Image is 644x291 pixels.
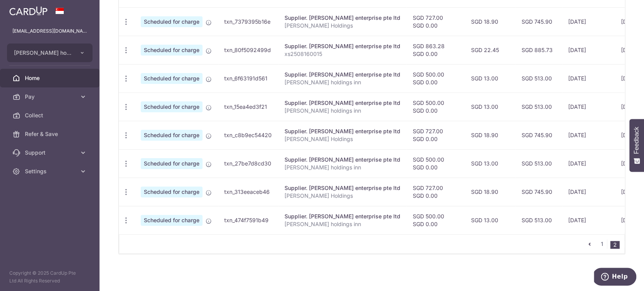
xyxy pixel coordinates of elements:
iframe: Opens a widget where you can find more information [594,268,636,287]
div: Supplier. [PERSON_NAME] enterprise pte ltd [284,213,400,220]
span: Scheduled for charge [141,186,202,197]
button: [PERSON_NAME] holdings inn bike leasing pte ltd [7,44,92,62]
td: SGD 513.00 [515,206,562,234]
div: Supplier. [PERSON_NAME] enterprise pte ltd [284,42,400,50]
td: txn_474f7591b49 [218,206,278,234]
p: [PERSON_NAME] Holdings [284,22,400,30]
td: SGD 513.00 [515,92,562,121]
td: SGD 18.90 [465,178,515,206]
td: SGD 513.00 [515,149,562,178]
td: SGD 18.90 [465,7,515,36]
td: SGD 745.90 [515,121,562,149]
span: Scheduled for charge [141,101,202,112]
td: SGD 500.00 SGD 0.00 [407,206,465,234]
td: SGD 863.28 SGD 0.00 [407,36,465,64]
td: txn_313eeaceb46 [218,178,278,206]
td: SGD 13.00 [465,92,515,121]
td: SGD 745.90 [515,178,562,206]
td: SGD 885.73 [515,36,562,64]
td: [DATE] [562,92,615,121]
td: [DATE] [562,36,615,64]
p: xs2508160015 [284,50,400,58]
td: [DATE] [562,64,615,92]
div: Supplier. [PERSON_NAME] enterprise pte ltd [284,127,400,135]
nav: pager [585,235,624,253]
td: SGD 13.00 [465,64,515,92]
p: [PERSON_NAME] holdings inn [284,107,400,115]
div: Supplier. [PERSON_NAME] enterprise pte ltd [284,71,400,78]
td: txn_7379395b16e [218,7,278,36]
a: 1 [597,239,607,249]
td: [DATE] [562,206,615,234]
span: Home [25,74,76,82]
span: Refer & Save [25,130,76,138]
span: Scheduled for charge [141,45,202,56]
span: Collect [25,112,76,119]
img: CardUp [9,6,47,16]
td: SGD 13.00 [465,149,515,178]
button: Feedback - Show survey [629,119,644,172]
p: [PERSON_NAME] holdings inn [284,164,400,171]
td: txn_15ea4ed3f21 [218,92,278,121]
td: txn_c8b9ec54420 [218,121,278,149]
span: Scheduled for charge [141,215,202,226]
p: [EMAIL_ADDRESS][DOMAIN_NAME] [12,27,87,35]
td: [DATE] [562,7,615,36]
td: SGD 513.00 [515,64,562,92]
p: [PERSON_NAME] Holdings [284,135,400,143]
div: Supplier. [PERSON_NAME] enterprise pte ltd [284,14,400,22]
span: Feedback [633,127,640,154]
div: Supplier. [PERSON_NAME] enterprise pte ltd [284,184,400,192]
span: Scheduled for charge [141,73,202,84]
li: 2 [610,241,620,249]
span: Scheduled for charge [141,158,202,169]
p: [PERSON_NAME] holdings inn [284,220,400,228]
td: SGD 727.00 SGD 0.00 [407,7,465,36]
td: SGD 13.00 [465,206,515,234]
div: Supplier. [PERSON_NAME] enterprise pte ltd [284,156,400,164]
span: Support [25,149,76,157]
span: [PERSON_NAME] holdings inn bike leasing pte ltd [14,49,72,57]
td: txn_27be7d8cd30 [218,149,278,178]
p: [PERSON_NAME] holdings inn [284,78,400,86]
td: SGD 745.90 [515,7,562,36]
td: SGD 727.00 SGD 0.00 [407,121,465,149]
td: [DATE] [562,121,615,149]
td: txn_80f5092499d [218,36,278,64]
td: SGD 500.00 SGD 0.00 [407,149,465,178]
div: Supplier. [PERSON_NAME] enterprise pte ltd [284,99,400,107]
td: [DATE] [562,149,615,178]
td: SGD 18.90 [465,121,515,149]
td: SGD 500.00 SGD 0.00 [407,92,465,121]
td: txn_6f63191d561 [218,64,278,92]
td: SGD 727.00 SGD 0.00 [407,178,465,206]
span: Scheduled for charge [141,16,202,27]
p: [PERSON_NAME] Holdings [284,192,400,200]
td: SGD 22.45 [465,36,515,64]
span: Settings [25,167,76,175]
td: [DATE] [562,178,615,206]
td: SGD 500.00 SGD 0.00 [407,64,465,92]
span: Scheduled for charge [141,130,202,141]
span: Pay [25,93,76,101]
